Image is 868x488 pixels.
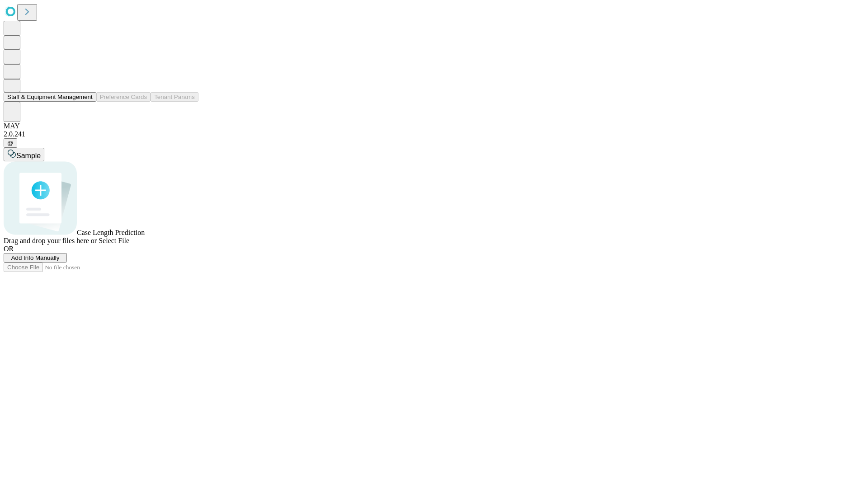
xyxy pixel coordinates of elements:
span: Select File [99,237,129,244]
div: 2.0.241 [4,130,864,138]
span: OR [4,245,14,253]
span: Add Info Manually [11,254,60,261]
button: Add Info Manually [4,253,67,263]
button: @ [4,138,17,148]
span: @ [7,140,14,146]
span: Case Length Prediction [77,229,145,236]
button: Sample [4,148,44,161]
button: Staff & Equipment Management [4,92,96,102]
button: Preference Cards [96,92,151,102]
span: Sample [16,152,41,160]
span: Drag and drop your files here or [4,237,97,244]
div: MAY [4,122,864,130]
button: Tenant Params [151,92,198,102]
